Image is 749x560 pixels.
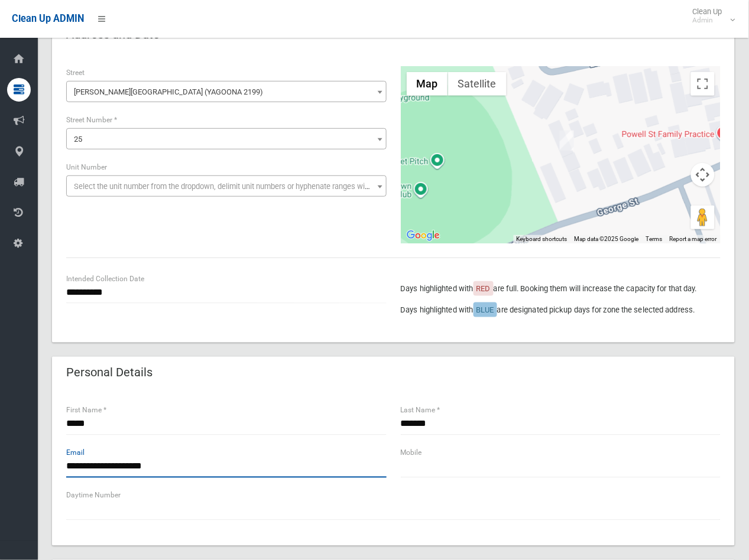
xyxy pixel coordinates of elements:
span: BLUE [476,305,494,314]
button: Keyboard shortcuts [517,235,568,243]
span: 25 [69,131,384,148]
span: Clean Up [687,7,734,25]
button: Drag Pegman onto the map to open Street View [691,206,715,229]
span: Map data ©2025 Google [575,236,639,242]
span: RED [476,284,491,293]
span: Select the unit number from the dropdown, delimit unit numbers or hyphenate ranges with a comma [74,182,404,191]
button: Show satellite imagery [448,72,507,96]
small: Admin [693,16,722,25]
a: Report a map error [670,236,717,242]
p: Days highlighted with are full. Booking them will increase the capacity for that day. [401,282,721,296]
button: Map camera controls [691,163,715,187]
a: Open this area in Google Maps (opens a new window) [404,228,443,243]
span: George Street (YAGOONA 2199) [66,81,387,102]
a: Terms (opens in new tab) [646,236,663,242]
button: Toggle fullscreen view [691,72,715,96]
span: George Street (YAGOONA 2199) [69,84,384,100]
div: 25 George Street, YAGOONA NSW 2199 [560,131,574,151]
p: Days highlighted with are designated pickup days for zone the selected address. [401,303,721,317]
img: Google [404,228,443,243]
span: Clean Up ADMIN [12,13,84,24]
span: 25 [66,128,387,149]
span: 25 [74,135,82,144]
button: Show street map [407,72,448,96]
header: Personal Details [52,361,167,384]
